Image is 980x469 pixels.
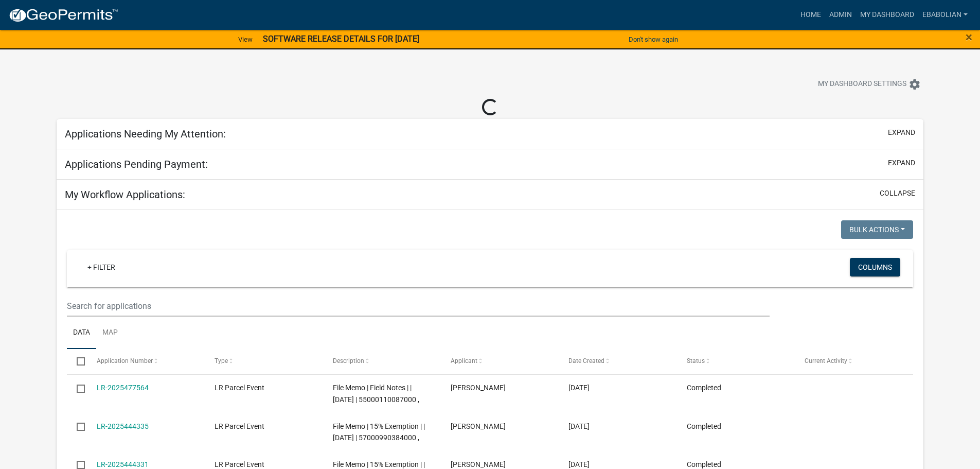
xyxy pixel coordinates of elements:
span: LR Parcel Event [215,460,264,468]
input: Search for applications [67,296,769,317]
span: Applicant [451,357,477,364]
a: Map [96,317,124,350]
span: My Dashboard Settings [818,78,906,91]
datatable-header-cell: Type [205,349,323,374]
h5: My Workflow Applications: [65,188,185,201]
a: Home [796,5,825,25]
span: 07/02/2025 [568,460,590,468]
a: ebabolian [918,5,972,25]
span: LR Parcel Event [215,422,264,430]
span: Eric Babolian [451,460,506,468]
datatable-header-cell: Current Activity [795,349,913,374]
i: settings [908,78,921,91]
span: 07/02/2025 [568,422,590,430]
span: Date Created [568,357,604,364]
a: Admin [825,5,856,25]
datatable-header-cell: Select [67,349,86,374]
span: Application Number [97,357,153,364]
a: LR-2025444335 [97,422,149,430]
button: Close [966,31,972,43]
datatable-header-cell: Application Number [87,349,205,374]
a: + Filter [79,258,123,276]
span: File Memo | 15% Exemption | | 07/02/2025 | 57000990384000 , [333,422,425,442]
button: collapse [880,188,915,199]
span: Description [333,357,364,364]
button: expand [888,127,915,138]
span: Current Activity [805,357,847,364]
a: View [234,31,257,48]
span: 09/12/2025 [568,384,590,392]
span: Status [687,357,705,364]
button: My Dashboard Settingssettings [810,74,929,94]
span: Eric Babolian [451,422,506,430]
a: LR-2025444331 [97,460,149,468]
button: Don't show again [625,31,682,48]
h5: Applications Needing My Attention: [65,128,226,140]
strong: SOFTWARE RELEASE DETAILS FOR [DATE] [263,34,419,44]
datatable-header-cell: Description [323,349,440,374]
span: File Memo | Field Notes | | 09/12/2025 | 55000110087000 , [333,384,419,404]
datatable-header-cell: Status [677,349,795,374]
span: × [966,30,972,44]
a: LR-2025477564 [97,384,149,392]
button: Columns [850,258,900,276]
span: Completed [687,422,721,430]
span: Type [215,357,228,364]
span: Completed [687,460,721,468]
button: Bulk Actions [841,220,913,239]
h5: Applications Pending Payment: [65,158,208,170]
a: Data [67,317,96,350]
span: Completed [687,384,721,392]
datatable-header-cell: Date Created [559,349,676,374]
span: Eric Babolian [451,384,506,392]
button: expand [888,158,915,168]
a: My Dashboard [856,5,918,25]
datatable-header-cell: Applicant [441,349,559,374]
span: LR Parcel Event [215,384,264,392]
